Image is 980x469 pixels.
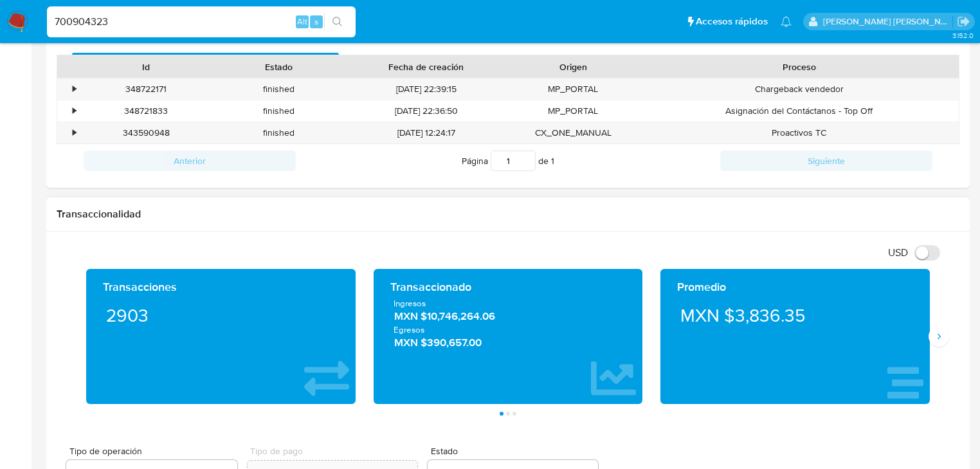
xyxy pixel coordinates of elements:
[80,122,213,143] div: 343590948
[314,15,318,28] span: s
[823,15,953,28] p: michelleangelica.rodriguez@mercadolibre.com.mx
[640,100,959,122] div: Asignación del Contáctanos - Top Off
[551,154,554,167] span: 1
[222,60,337,73] div: Estado
[213,122,346,143] div: finished
[47,14,356,30] input: Buscar usuario o caso...
[213,78,346,100] div: finished
[297,15,307,28] span: Alt
[324,13,350,31] button: search-icon
[213,100,346,122] div: finished
[73,83,76,95] div: •
[80,78,213,100] div: 348722171
[952,30,974,41] span: 3.152.0
[696,15,768,28] span: Accesos rápidos
[507,122,640,143] div: CX_ONE_MANUAL
[649,60,950,73] div: Proceso
[89,60,204,73] div: Id
[73,105,76,117] div: •
[507,78,640,100] div: MP_PORTAL
[781,16,792,27] a: Notificaciones
[957,15,970,28] a: Salir
[462,151,554,171] span: Página de
[507,100,640,122] div: MP_PORTAL
[720,151,932,171] button: Siguiente
[84,151,296,171] button: Anterior
[80,100,213,122] div: 348721833
[640,122,959,143] div: Proactivos TC
[57,208,959,221] h1: Transaccionalidad
[640,78,959,100] div: Chargeback vendedor
[73,127,76,139] div: •
[345,78,507,100] div: [DATE] 22:39:15
[345,100,507,122] div: [DATE] 22:36:50
[345,122,507,143] div: [DATE] 12:24:17
[354,60,498,73] div: Fecha de creación
[516,60,631,73] div: Origen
